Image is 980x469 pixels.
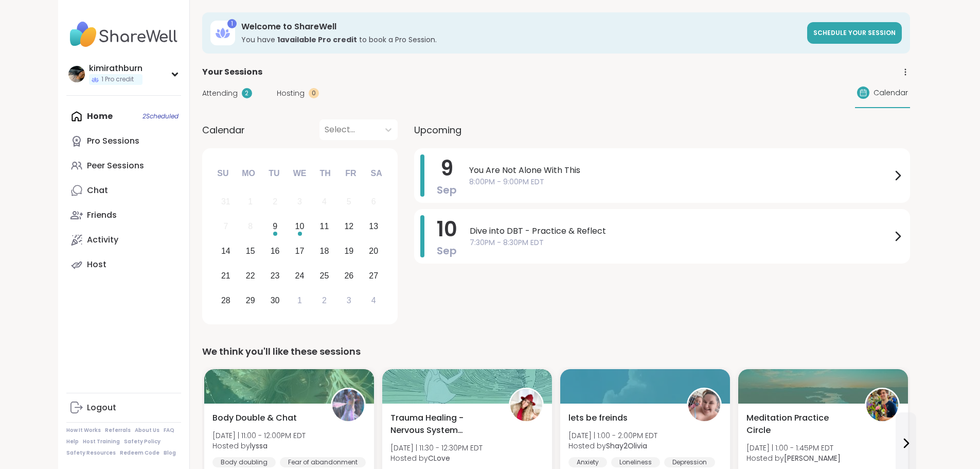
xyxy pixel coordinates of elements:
[363,240,385,263] div: Choose Saturday, September 20th, 2025
[866,389,898,421] img: Nicholas
[874,88,908,98] span: Calendar
[469,177,892,187] span: 8:00PM - 9:00PM EDT
[87,234,118,246] div: Activity
[221,195,230,209] div: 31
[237,162,260,185] div: Mo
[215,216,237,238] div: Not available Sunday, September 7th, 2025
[246,293,255,307] div: 29
[313,265,335,287] div: Choose Thursday, September 25th, 2025
[289,216,311,238] div: Choose Wednesday, September 10th, 2025
[105,427,131,434] a: Referrals
[215,191,237,213] div: Not available Sunday, August 31st, 2025
[338,265,360,287] div: Choose Friday, September 26th, 2025
[277,34,357,45] b: 1 available Pro credit
[338,240,360,263] div: Choose Friday, September 19th, 2025
[338,216,360,238] div: Choose Friday, September 12th, 2025
[347,293,351,307] div: 3
[202,123,245,137] span: Calendar
[213,189,386,312] div: month 2025-09
[277,88,305,99] span: Hosting
[289,191,311,213] div: Not available Wednesday, September 3rd, 2025
[101,75,134,84] span: 1 Pro credit
[87,402,116,413] div: Logout
[746,412,853,437] span: Meditation Practice Circle
[135,427,159,434] a: About Us
[221,244,230,258] div: 14
[363,265,385,287] div: Choose Saturday, September 27th, 2025
[271,293,280,307] div: 30
[611,457,660,467] div: Loneliness
[390,453,483,463] span: Hosted by
[390,443,483,453] span: [DATE] | 11:30 - 12:30PM EDT
[320,219,329,233] div: 11
[239,240,261,263] div: Choose Monday, September 15th, 2025
[66,449,116,457] a: Safety Resources
[241,21,801,32] h3: Welcome to ShareWell
[246,269,255,283] div: 22
[211,162,234,185] div: Su
[437,183,457,197] span: Sep
[363,191,385,213] div: Not available Saturday, September 6th, 2025
[295,269,305,283] div: 24
[344,219,353,233] div: 12
[66,395,181,420] a: Logout
[223,219,228,233] div: 7
[295,244,305,258] div: 17
[66,153,181,178] a: Peer Sessions
[239,191,261,213] div: Not available Monday, September 1st, 2025
[66,16,181,53] img: ShareWell Nav Logo
[212,441,306,451] span: Hosted by
[289,240,311,263] div: Choose Wednesday, September 17th, 2025
[250,441,268,451] b: lyssa
[66,252,181,277] a: Host
[606,441,647,451] b: Shay2Olivia
[510,389,542,421] img: CLove
[338,191,360,213] div: Not available Friday, September 5th, 2025
[322,195,327,209] div: 4
[264,289,286,311] div: Choose Tuesday, September 30th, 2025
[440,154,453,183] span: 9
[568,412,628,424] span: lets be freinds
[273,195,277,209] div: 2
[66,427,101,434] a: How It Works
[83,438,120,445] a: Host Training
[369,244,378,258] div: 20
[340,162,362,185] div: Fr
[470,237,892,248] span: 7:30PM - 8:30PM EDT
[215,265,237,287] div: Choose Sunday, September 21st, 2025
[66,228,181,252] a: Activity
[124,438,161,445] a: Safety Policy
[87,210,117,221] div: Friends
[807,22,902,44] a: Schedule your session
[297,293,302,307] div: 1
[264,265,286,287] div: Choose Tuesday, September 23rd, 2025
[248,195,253,209] div: 1
[120,449,159,457] a: Redeem Code
[297,195,302,209] div: 3
[239,265,261,287] div: Choose Monday, September 22nd, 2025
[289,265,311,287] div: Choose Wednesday, September 24th, 2025
[322,293,327,307] div: 2
[314,162,336,185] div: Th
[202,88,238,99] span: Attending
[68,66,85,82] img: kimirathburn
[338,289,360,311] div: Choose Friday, October 3rd, 2025
[344,244,353,258] div: 19
[568,441,657,451] span: Hosted by
[437,244,457,258] span: Sep
[87,185,108,196] div: Chat
[248,219,253,233] div: 8
[437,215,457,244] span: 10
[271,269,280,283] div: 23
[263,162,286,185] div: Tu
[295,219,305,233] div: 10
[365,162,387,185] div: Sa
[87,135,139,147] div: Pro Sessions
[369,219,378,233] div: 13
[273,219,277,233] div: 9
[390,412,497,437] span: Trauma Healing - Nervous System Regulation
[371,293,376,307] div: 4
[313,240,335,263] div: Choose Thursday, September 18th, 2025
[227,19,237,28] div: 1
[363,216,385,238] div: Choose Saturday, September 13th, 2025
